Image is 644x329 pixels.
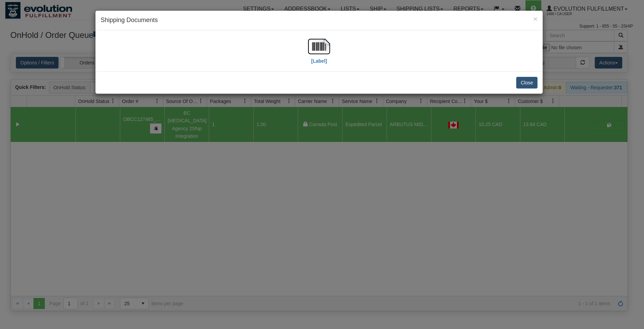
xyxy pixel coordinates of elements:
span: × [533,15,538,23]
h4: Shipping Documents [101,16,538,25]
img: barcode.jpg [308,35,330,58]
button: Close [533,15,538,22]
button: Close [516,77,538,89]
a: [Label] [308,43,330,63]
label: [Label] [311,58,327,64]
